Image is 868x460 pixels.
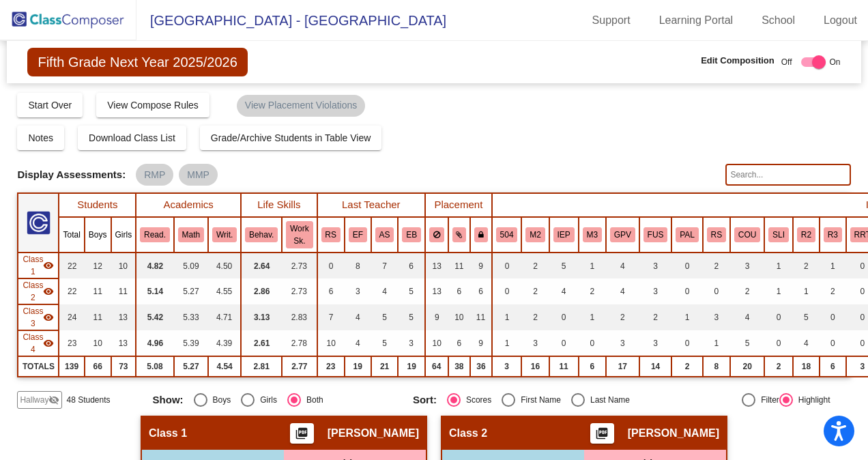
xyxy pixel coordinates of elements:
td: 4 [345,304,371,330]
span: [PERSON_NAME] [328,427,419,440]
td: 0 [492,278,522,304]
button: EF [349,227,367,242]
td: 4 [730,304,764,330]
span: Class 3 [23,305,43,330]
button: SLI [768,227,789,242]
td: 20 [730,356,764,377]
th: Keep with students [448,217,471,253]
td: 2 [639,304,672,330]
mat-radio-group: Select an option [413,393,663,407]
td: 4 [371,278,399,304]
span: Sort: [413,394,437,406]
td: 17 [606,356,639,377]
td: 5.09 [174,253,208,278]
th: Counseling Support [730,217,764,253]
td: 2.78 [282,330,317,356]
td: 4 [606,278,639,304]
button: GPV [610,227,635,242]
div: Highlight [793,394,830,406]
td: 8 [703,356,730,377]
td: 0 [764,330,793,356]
td: 12 [85,253,111,278]
td: 8 [345,253,371,278]
button: M3 [583,227,602,242]
mat-icon: visibility [43,312,54,323]
td: 4 [345,330,371,356]
th: Reading Tier 2 [793,217,820,253]
span: Class 1 [23,253,43,278]
td: 19 [398,356,425,377]
td: 4.39 [208,330,241,356]
button: Notes [17,126,64,150]
mat-icon: visibility [43,260,54,271]
td: 1 [764,253,793,278]
td: 11 [448,253,471,278]
td: 11 [85,278,111,304]
td: 5 [730,330,764,356]
td: 0 [492,253,522,278]
td: 3 [345,278,371,304]
td: 10 [448,304,471,330]
td: 2.86 [241,278,282,304]
span: Show: [153,394,184,406]
td: 21 [371,356,399,377]
td: 2 [521,304,549,330]
td: 9 [470,330,492,356]
span: Grade/Archive Students in Table View [211,132,371,143]
td: 2 [764,356,793,377]
button: Start Over [17,93,83,117]
div: Both [301,394,323,406]
button: View Compose Rules [96,93,209,117]
td: 6 [579,356,606,377]
td: 1 [820,253,846,278]
th: PALS tutoring [671,217,702,253]
span: Display Assessments: [17,169,126,181]
th: Reading Tier 3 [820,217,846,253]
td: 23 [317,356,345,377]
button: Behav. [245,227,278,242]
td: 10 [425,330,448,356]
button: M2 [525,227,545,242]
span: Off [781,56,792,68]
td: 10 [85,330,111,356]
mat-icon: visibility [43,338,54,349]
td: 2 [703,253,730,278]
td: 5 [371,330,399,356]
td: 5.33 [174,304,208,330]
td: 4 [549,278,579,304]
mat-radio-group: Select an option [153,393,403,407]
td: 0 [820,304,846,330]
td: 3 [606,330,639,356]
td: 2 [793,253,820,278]
th: Individualized Education Plan [549,217,579,253]
a: Logout [813,10,868,31]
td: 2.81 [241,356,282,377]
td: 2.83 [282,304,317,330]
td: 11 [549,356,579,377]
td: 4.55 [208,278,241,304]
td: 14 [639,356,672,377]
td: 0 [671,253,702,278]
td: 11 [85,304,111,330]
span: Hallway [20,394,48,406]
th: Speech Only IEP [764,217,793,253]
mat-chip: View Placement Violations [237,95,365,117]
th: Last Teacher [317,193,425,217]
td: 10 [111,253,136,278]
td: 1 [793,278,820,304]
th: Emily Franz [345,217,371,253]
td: 6 [398,253,425,278]
button: RS [707,227,726,242]
th: Erin Butler [398,217,425,253]
td: 16 [521,356,549,377]
th: Girls [111,217,136,253]
td: 1 [703,330,730,356]
td: 0 [549,330,579,356]
td: 2.73 [282,253,317,278]
span: Download Class List [89,132,175,143]
span: Notes [28,132,53,143]
th: Academics [136,193,241,217]
th: Keep away students [425,217,448,253]
th: Keep with teacher [470,217,492,253]
td: TOTALS [18,356,59,377]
